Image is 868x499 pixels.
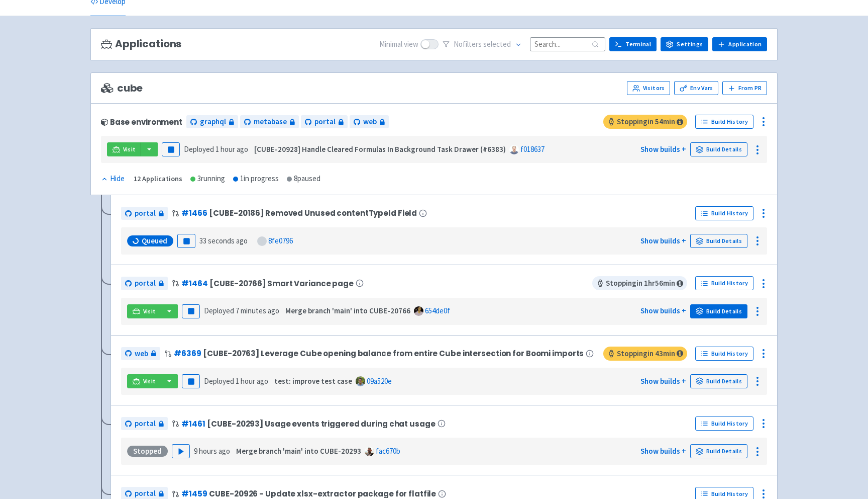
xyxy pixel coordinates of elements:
a: Build History [695,347,753,361]
a: 654de0f [425,306,450,315]
a: 8fe0796 [268,236,293,245]
span: Queued [142,236,167,246]
span: CUBE-20926 - Update xlsx-extractor package for flatfile [209,489,436,498]
strong: test: improve test case [274,376,352,386]
button: From PR [722,81,767,95]
button: Pause [182,374,200,388]
span: [CUBE-20186] Removed Unused contentTypeId Field [209,209,417,217]
a: Env Vars [674,81,718,95]
a: Build History [695,206,753,220]
div: Hide [101,173,125,185]
time: 33 seconds ago [199,236,248,245]
time: 1 hour ago [236,376,268,386]
span: Stopping in 54 min [603,115,687,129]
h3: Applications [101,38,181,50]
span: selected [483,39,511,49]
time: 9 hours ago [194,446,230,456]
a: Build Details [690,444,747,458]
div: Base environment [101,118,182,126]
time: 1 hour ago [215,144,248,154]
a: Visitors [627,81,670,95]
span: web [363,116,377,128]
span: metabase [254,116,287,128]
a: #6369 [174,348,201,359]
span: [CUBE-20293] Usage events triggered during chat usage [207,420,435,428]
a: #1461 [181,419,205,429]
span: Visit [123,145,136,153]
a: Terminal [609,37,657,51]
input: Search... [530,37,605,51]
a: Settings [661,37,708,51]
a: Application [712,37,767,51]
span: portal [135,208,156,219]
a: Visit [127,304,161,318]
span: portal [135,278,156,289]
span: cube [101,82,143,94]
button: Play [172,444,190,458]
a: web [350,115,389,129]
a: #1466 [181,208,207,218]
a: Build History [695,115,753,129]
a: Show builds + [640,306,686,315]
div: Stopped [127,446,168,457]
strong: Merge branch 'main' into CUBE-20766 [285,306,410,315]
span: Visit [143,377,156,385]
span: Minimal view [379,39,418,50]
span: Stopping in 43 min [603,347,687,361]
span: Deployed [184,144,248,154]
div: 8 paused [287,173,320,185]
a: Build History [695,417,753,431]
a: Visit [107,142,141,156]
a: Build Details [690,374,747,388]
span: [CUBE-20763] Leverage Cube opening balance from entire Cube intersection for Boomi imports [203,349,584,358]
a: Visit [127,374,161,388]
span: No filter s [454,39,511,50]
a: fac670b [376,446,400,456]
button: Pause [177,234,195,248]
a: #1459 [181,488,207,499]
a: portal [121,417,168,431]
a: #1464 [181,278,207,289]
a: Show builds + [640,144,686,154]
span: [CUBE-20766] Smart Variance page [209,279,353,288]
span: portal [135,418,156,430]
div: 1 in progress [233,173,279,185]
span: web [135,348,148,360]
a: Build History [695,276,753,290]
strong: [CUBE-20928] Handle Cleared Formulas In Background Task Drawer (#6383) [254,144,506,154]
a: portal [301,115,348,129]
a: Build Details [690,234,747,248]
strong: Merge branch 'main' into CUBE-20293 [236,446,361,456]
time: 7 minutes ago [236,306,279,315]
a: Show builds + [640,236,686,245]
a: Build Details [690,142,747,156]
button: Hide [101,173,126,185]
a: portal [121,207,168,220]
a: web [121,347,160,361]
a: Show builds + [640,446,686,456]
a: f018637 [520,144,545,154]
a: graphql [186,115,238,129]
span: Visit [143,307,156,315]
button: Pause [162,142,180,156]
a: Show builds + [640,376,686,386]
button: Pause [182,304,200,318]
span: Stopping in 1 hr 56 min [592,276,687,290]
span: graphql [200,116,226,128]
a: portal [121,277,168,290]
div: 12 Applications [134,173,182,185]
a: 09a520e [367,376,392,386]
a: Build Details [690,304,747,318]
span: Deployed [204,376,268,386]
span: portal [314,116,336,128]
div: 3 running [190,173,225,185]
span: Deployed [204,306,279,315]
a: metabase [240,115,299,129]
